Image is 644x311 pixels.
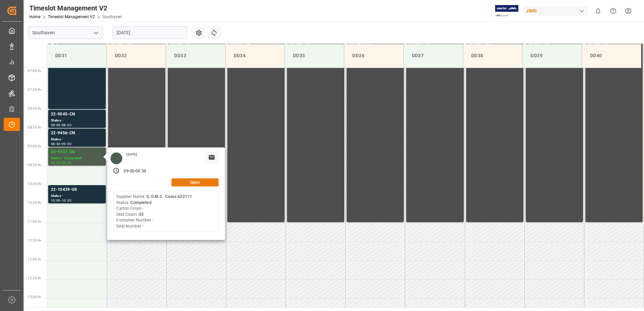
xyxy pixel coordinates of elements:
a: Home [29,14,40,19]
a: Timeslot Management V2 [48,14,95,19]
span: 08:00 Hr [28,107,41,110]
span: 07:30 Hr [28,88,41,92]
button: open menu [91,28,101,38]
span: 10:00 Hr [28,182,41,186]
div: DD39 [528,49,576,62]
button: Open [171,178,219,186]
button: JIMS [523,4,590,17]
div: DD31 [53,49,101,62]
div: Status - Completed [51,155,103,161]
div: DD36 [350,49,398,62]
div: 22-9045-CN [51,111,103,118]
div: DD37 [409,49,457,62]
div: DD38 [469,49,517,62]
span: 08:30 Hr [28,126,41,129]
div: - [61,161,62,164]
div: Status - [51,193,103,199]
div: Status - [51,137,103,142]
div: 10:30 [62,199,71,202]
b: 33 [139,212,143,217]
div: Supplier Name - Status - Carton Count - Skid Count - Container Number - Seal Number - [116,194,192,229]
span: 10:30 Hr [28,201,41,205]
div: Timeslot Management V2 [29,3,122,13]
input: DD.MM.YYYY [112,26,187,39]
button: show 0 new notifications [590,3,606,19]
div: 08:30 [62,124,71,127]
span: 12:00 Hr [28,257,41,261]
div: DD34 [231,49,279,62]
div: 08:00 [51,124,61,127]
span: 12:30 Hr [28,276,41,280]
button: Help Center [606,3,621,19]
b: Completed [130,200,151,205]
div: 08:30 [51,142,61,145]
div: 09:00 [51,161,61,164]
div: 22-9456-CN [51,130,103,137]
div: DD32 [112,49,160,62]
div: DD40 [587,49,636,62]
img: Exertis%20JAM%20-%20Email%20Logo.jpg_1722504956.jpg [495,5,518,17]
div: Status - [51,118,103,124]
div: - [61,199,62,202]
div: 09:30 [62,161,71,164]
div: 10:00 [51,199,61,202]
div: DD35 [290,49,339,62]
div: 22-10439-US [51,186,103,193]
div: [DATE] [124,152,139,157]
div: - [61,124,62,127]
div: 22-9337-US [51,149,103,155]
div: JIMS [523,6,588,16]
span: 11:00 Hr [28,220,41,223]
div: - [61,142,62,145]
span: 11:30 Hr [28,239,41,242]
div: DD33 [171,49,220,62]
div: - [134,168,135,174]
div: 09:00 [62,142,71,145]
span: 09:00 Hr [28,144,41,148]
div: 09:30 [135,168,146,174]
span: 09:30 Hr [28,163,41,167]
span: 13:00 Hr [28,295,41,299]
div: 09:00 [124,168,134,174]
span: 07:00 Hr [28,69,41,73]
input: Type to search/select [28,26,103,39]
b: G.O.M.C. Cases 632111 [147,194,192,199]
